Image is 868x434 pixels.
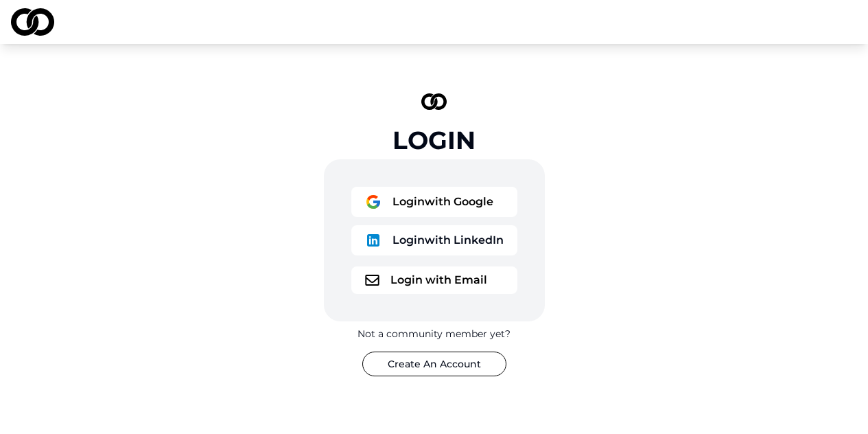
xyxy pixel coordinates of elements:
img: logo [11,8,54,36]
img: logo [365,232,382,249]
img: logo [365,275,379,286]
button: logoLoginwith Google [351,187,517,217]
button: logoLoginwith LinkedIn [351,225,517,255]
div: Login [392,126,476,154]
button: logoLogin with Email [351,266,517,294]
div: Not a community member yet? [357,327,511,341]
button: Create An Account [362,352,506,376]
img: logo [421,93,447,110]
img: logo [365,194,382,210]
